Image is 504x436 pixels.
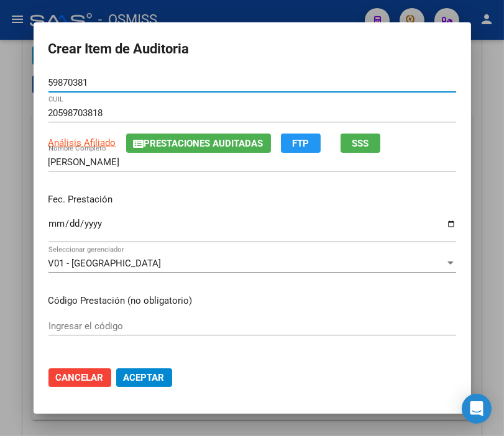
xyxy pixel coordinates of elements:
[341,134,380,153] button: SSS
[124,372,165,383] span: Aceptar
[281,134,321,153] button: FTP
[48,193,456,207] p: Fec. Prestación
[48,37,456,61] h2: Crear Item de Auditoria
[48,357,456,371] p: Precio
[48,368,111,387] button: Cancelar
[48,258,162,269] span: V01 - [GEOGRAPHIC_DATA]
[48,137,116,148] span: Análisis Afiliado
[116,368,172,387] button: Aceptar
[292,138,309,149] span: FTP
[48,294,456,308] p: Código Prestación (no obligatorio)
[352,138,369,149] span: SSS
[126,134,271,153] button: Prestaciones Auditadas
[462,394,492,424] div: Open Intercom Messenger
[56,372,104,383] span: Cancelar
[144,138,263,149] span: Prestaciones Auditadas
